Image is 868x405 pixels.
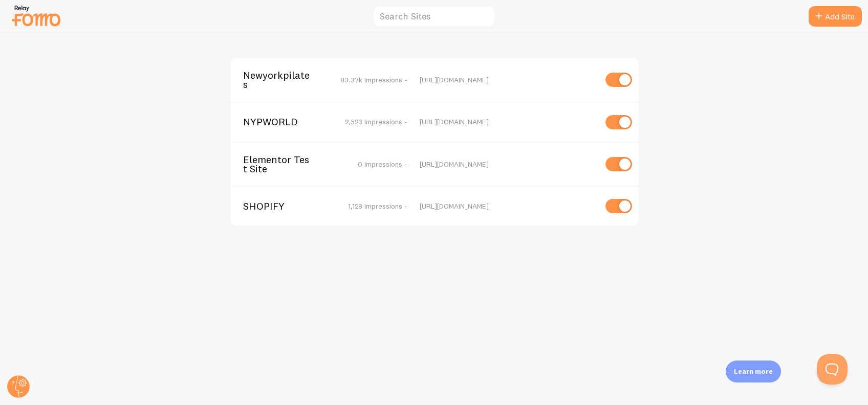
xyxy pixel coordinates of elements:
[420,75,596,84] div: [URL][DOMAIN_NAME]
[243,201,325,211] span: SHOPIFY
[243,155,325,174] span: Elementor Test Site
[243,71,325,89] span: Newyorkpilates
[345,117,407,126] span: 2,523 Impressions -
[243,117,325,126] span: NYPWORLD
[358,160,407,169] span: 0 Impressions -
[348,201,407,211] span: 1,128 Impressions -
[726,361,781,382] div: Learn more
[340,75,407,84] span: 83.37k Impressions -
[420,117,596,126] div: [URL][DOMAIN_NAME]
[734,367,773,376] p: Learn more
[420,160,596,169] div: [URL][DOMAIN_NAME]
[11,3,62,29] img: fomo-relay-logo-orange.svg
[420,201,596,211] div: [URL][DOMAIN_NAME]
[817,354,848,385] iframe: Help Scout Beacon - Open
